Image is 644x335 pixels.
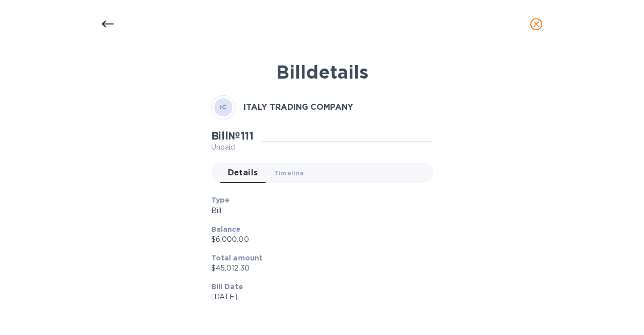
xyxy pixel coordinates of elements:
button: close [524,12,548,36]
p: Bill [211,206,425,216]
b: Bill details [276,61,368,83]
p: $45,012.30 [211,263,425,274]
b: Total amount [211,254,263,262]
b: IC [220,103,227,111]
b: ITALY TRADING COMPANY [244,102,353,112]
p: [DATE] [211,292,425,302]
span: Details [228,166,258,180]
h2: Bill № 111 [211,129,254,142]
b: Balance [211,225,241,233]
p: Unpaid [211,142,254,153]
span: Timeline [274,168,304,178]
b: Bill Date [211,283,243,291]
p: $6,000.00 [211,234,425,245]
b: Type [211,196,230,204]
